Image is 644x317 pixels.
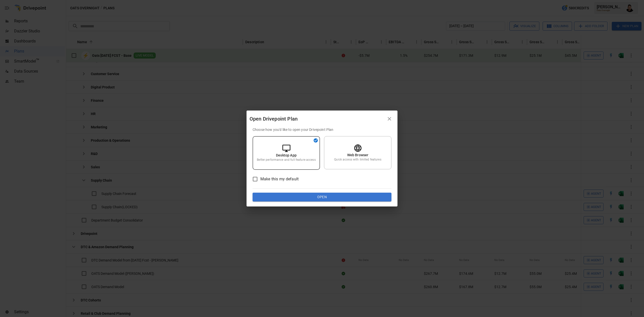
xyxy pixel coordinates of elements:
p: Desktop App [276,153,297,158]
span: Make this my default [260,176,299,182]
div: Open Drivepoint Plan [250,115,384,123]
p: Quick access with limited features [334,157,381,162]
p: Better performance and full feature access [257,158,315,162]
p: Choose how you'd like to open your Drivepoint Plan [253,127,391,132]
button: Open [253,193,391,202]
p: Web Browser [347,152,369,157]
